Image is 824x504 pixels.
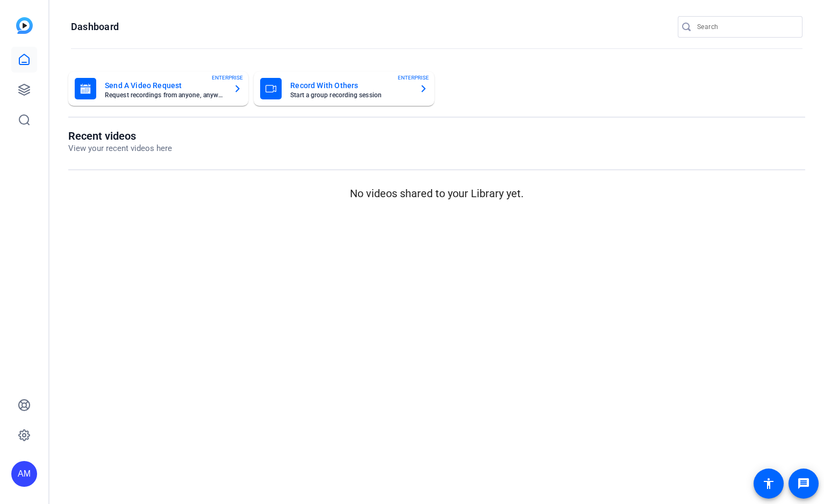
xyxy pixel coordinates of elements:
mat-card-title: Send A Video Request [105,79,225,92]
h1: Recent videos [68,129,172,142]
button: Record With OthersStart a group recording sessionENTERPRISE [254,71,434,106]
mat-icon: message [797,477,810,490]
mat-card-title: Record With Others [290,79,410,92]
input: Search [697,20,794,33]
mat-card-subtitle: Start a group recording session [290,92,410,98]
button: Send A Video RequestRequest recordings from anyone, anywhereENTERPRISE [68,71,248,106]
p: View your recent videos here [68,142,172,155]
span: ENTERPRISE [398,74,429,82]
img: blue-gradient.svg [16,17,33,34]
p: No videos shared to your Library yet. [68,185,805,201]
div: AM [11,461,37,487]
span: ENTERPRISE [212,74,243,82]
h1: Dashboard [71,20,119,33]
mat-card-subtitle: Request recordings from anyone, anywhere [105,92,225,98]
mat-icon: accessibility [762,477,775,490]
